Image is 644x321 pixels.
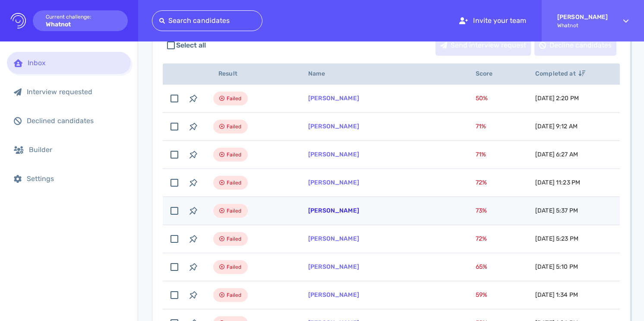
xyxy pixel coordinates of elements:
[203,64,298,85] th: Result
[29,146,124,154] div: Builder
[535,70,585,77] span: Completed at
[227,290,242,300] span: Failed
[227,121,242,132] span: Failed
[227,178,242,188] span: Failed
[476,151,486,158] span: 71 %
[436,35,531,56] button: Send interview request
[227,149,242,160] span: Failed
[535,235,578,242] span: [DATE] 5:23 PM
[27,88,124,96] div: Interview requested
[535,123,578,130] span: [DATE] 9:12 AM
[227,206,242,216] span: Failed
[535,263,578,270] span: [DATE] 5:10 PM
[534,35,616,56] button: Decline candidates
[308,123,359,130] a: [PERSON_NAME]
[308,207,359,214] a: [PERSON_NAME]
[308,179,359,186] a: [PERSON_NAME]
[308,291,359,299] a: [PERSON_NAME]
[308,151,359,158] a: [PERSON_NAME]
[535,179,580,186] span: [DATE] 11:23 PM
[436,35,530,55] div: Send interview request
[476,95,488,102] span: 50 %
[27,117,124,125] div: Declined candidates
[557,22,608,29] span: Whatnot
[476,70,502,77] span: Score
[227,234,242,244] span: Failed
[476,235,487,242] span: 72 %
[308,95,359,102] a: [PERSON_NAME]
[476,291,487,299] span: 59 %
[476,207,487,214] span: 73 %
[476,263,487,270] span: 65 %
[535,95,579,102] span: [DATE] 2:20 PM
[308,235,359,242] a: [PERSON_NAME]
[28,59,124,67] div: Inbox
[557,13,608,21] strong: [PERSON_NAME]
[176,40,206,51] span: Select all
[535,207,578,214] span: [DATE] 5:37 PM
[476,179,487,186] span: 72 %
[535,151,578,158] span: [DATE] 6:27 AM
[535,291,578,299] span: [DATE] 1:34 PM
[227,93,242,104] span: Failed
[227,262,242,272] span: Failed
[476,123,486,130] span: 71 %
[308,70,335,77] span: Name
[535,35,616,55] div: Decline candidates
[27,175,124,183] div: Settings
[308,263,359,270] a: [PERSON_NAME]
